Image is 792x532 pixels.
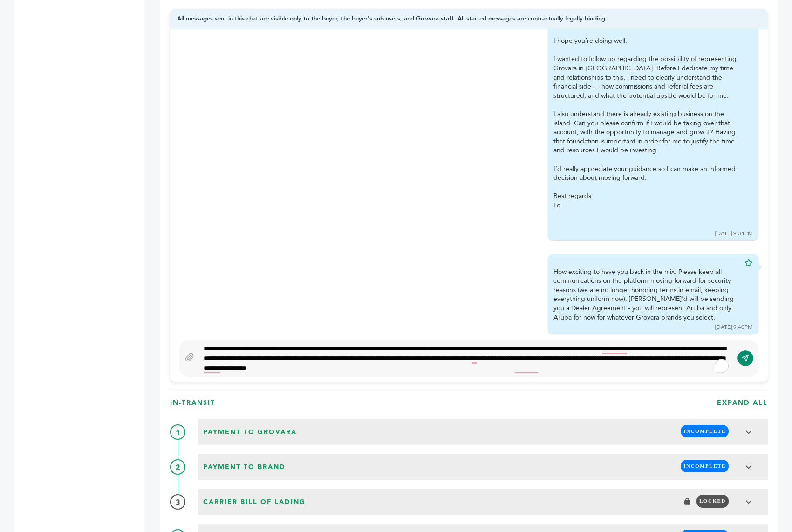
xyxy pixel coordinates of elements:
h3: In-Transit [170,398,215,408]
div: I hope you’re doing well. [553,36,740,46]
span: INCOMPLETE [681,425,729,437]
div: All messages sent in this chat are visible only to the buyer, the buyer's sub-users, and Grovara ... [170,9,768,30]
div: How exciting to have you back in the mix. Please keep all communications on the platform moving f... [553,267,740,322]
div: I also understand there is already existing business on the island. Can you please confirm if I w... [553,109,740,155]
div: Lo [553,201,740,210]
div: [DATE] 9:34PM [715,230,753,238]
span: Payment to brand [200,460,288,475]
div: To enrich screen reader interactions, please activate Accessibility in Grammarly extension settings [199,344,733,373]
span: INCOMPLETE [681,460,729,472]
div: Best regards, [553,191,740,201]
span: LOCKED [696,495,729,507]
span: Carrier Bill of Lading [200,495,308,510]
div: [DATE] 9:40PM [715,323,753,331]
div: I wanted to follow up regarding the possibility of representing Grovara in [GEOGRAPHIC_DATA]. Bef... [553,55,740,100]
span: Payment to Grovara [200,425,300,440]
h3: EXPAND ALL [717,398,768,408]
div: I’d really appreciate your guidance so I can make an informed decision about moving forward. [553,164,740,183]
